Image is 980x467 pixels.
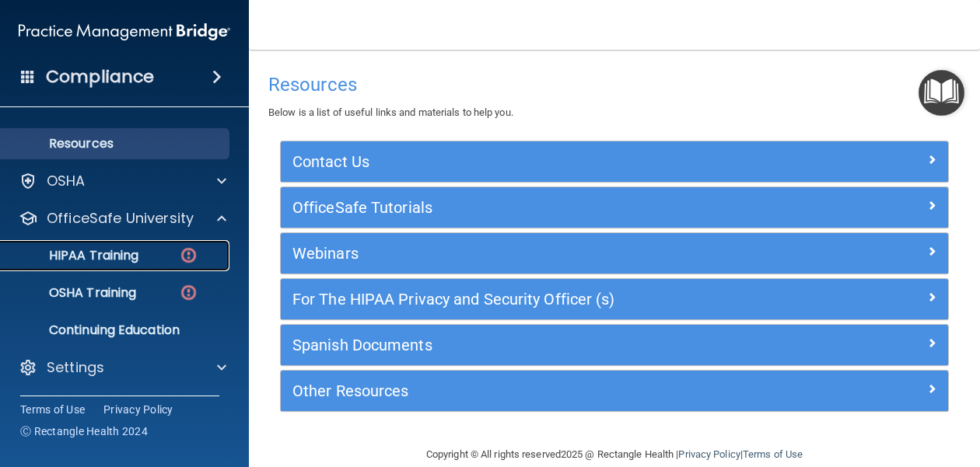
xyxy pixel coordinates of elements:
img: PMB logo [19,16,230,47]
a: Privacy Policy [103,402,173,417]
a: Terms of Use [20,402,85,417]
span: Ⓒ Rectangle Health 2024 [20,423,148,439]
a: Settings [19,358,226,377]
a: OfficeSafe University [19,209,226,228]
p: Resources [10,136,222,152]
p: HIPAA Training [10,248,138,263]
p: OSHA Training [10,285,136,301]
img: danger-circle.6113f641.png [179,283,198,302]
h5: Spanish Documents [292,336,770,354]
iframe: Drift Widget Chat Controller [711,357,961,419]
h4: Compliance [46,66,154,88]
a: OSHA [19,172,226,190]
p: OSHA [47,172,86,190]
span: Below is a list of useful links and materials to help you. [268,106,513,118]
a: Contact Us [292,149,936,174]
a: Spanish Documents [292,333,936,357]
a: Other Resources [292,378,936,403]
a: For The HIPAA Privacy and Security Officer (s) [292,287,936,312]
a: Terms of Use [743,448,803,460]
h5: Webinars [292,245,770,262]
a: Privacy Policy [678,448,740,460]
h5: For The HIPAA Privacy and Security Officer (s) [292,291,770,308]
a: Webinars [292,241,936,266]
a: OfficeSafe Tutorials [292,195,936,220]
p: Documents and Policies [10,99,222,114]
button: Open Resource Center [919,70,964,116]
img: danger-circle.6113f641.png [179,246,198,265]
p: Settings [47,358,104,377]
p: Continuing Education [10,322,222,338]
h5: Contact Us [292,153,770,170]
h5: OfficeSafe Tutorials [292,199,770,216]
h4: Resources [268,75,961,95]
p: OfficeSafe University [47,209,194,228]
h5: Other Resources [292,382,770,399]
